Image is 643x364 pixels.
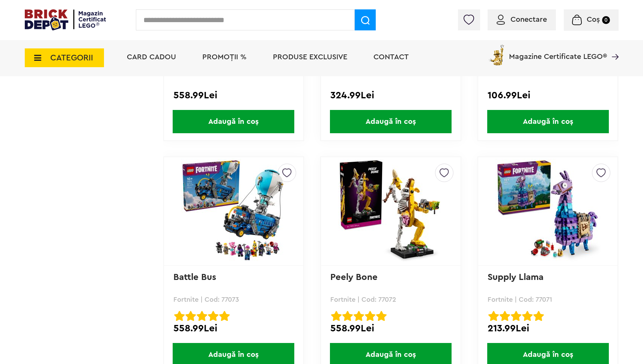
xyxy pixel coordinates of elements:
span: Adaugă în coș [487,110,609,133]
p: Fortnite | Cod: 77072 [330,296,451,303]
div: 558.99Lei [173,323,294,333]
img: Evaluare cu stele [511,311,521,321]
p: Fortnite | Cod: 77073 [173,296,294,303]
p: Fortnite | Cod: 77071 [488,296,608,303]
img: Battle Bus [181,159,286,264]
a: Contact [373,53,409,61]
img: Evaluare cu stele [533,311,544,321]
div: 213.99Lei [488,323,608,333]
span: Adaugă în coș [330,110,452,133]
img: Evaluare cu stele [208,311,218,321]
span: Magazine Certificate LEGO® [509,43,607,60]
a: PROMOȚII % [202,53,247,61]
img: Evaluare cu stele [500,311,510,321]
img: Evaluare cu stele [342,311,353,321]
img: Supply Llama [495,159,601,264]
a: Supply Llama [488,273,544,282]
div: 558.99Lei [330,323,451,333]
span: CATEGORII [50,54,93,62]
img: Evaluare cu stele [174,311,185,321]
img: Evaluare cu stele [185,311,196,321]
span: Coș [587,16,600,23]
img: Evaluare cu stele [354,311,364,321]
img: Evaluare cu stele [331,311,342,321]
a: Adaugă în coș [478,110,617,133]
a: Magazine Certificate LEGO® [607,43,619,51]
img: Evaluare cu stele [488,311,499,321]
a: Peely Bone [330,273,378,282]
a: Adaugă în coș [321,110,460,133]
div: 558.99Lei [173,90,294,100]
a: Conectare [497,16,547,23]
img: Evaluare cu stele [376,311,387,321]
img: Evaluare cu stele [365,311,375,321]
a: Adaugă în coș [164,110,303,133]
span: Conectare [510,16,547,23]
div: 106.99Lei [488,90,608,100]
a: Battle Bus [173,273,216,282]
img: Evaluare cu stele [522,311,533,321]
div: 324.99Lei [330,90,451,100]
img: Evaluare cu stele [197,311,207,321]
a: Produse exclusive [273,53,347,61]
img: Peely Bone [338,159,443,264]
span: Adaugă în coș [173,110,294,133]
a: Card Cadou [127,53,176,61]
img: Evaluare cu stele [219,311,230,321]
small: 0 [602,16,610,24]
